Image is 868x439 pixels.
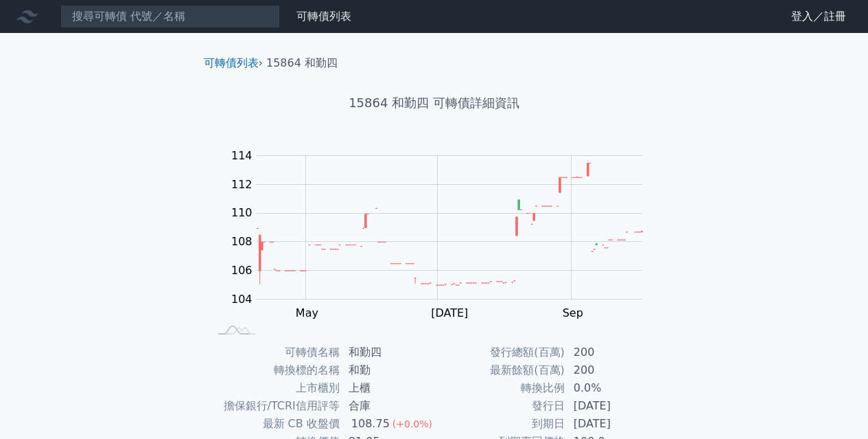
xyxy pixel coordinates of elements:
tspan: 114 [231,149,253,162]
g: Chart [224,149,664,320]
td: 和勤四 [340,344,434,361]
td: 轉換比例 [434,379,565,397]
td: 200 [565,361,659,379]
span: (+0.0%) [392,418,432,429]
td: [DATE] [565,415,659,433]
td: 發行總額(百萬) [434,344,565,361]
td: 合庫 [340,397,434,415]
li: › [204,55,263,71]
td: 發行日 [434,397,565,415]
td: 到期日 [434,415,565,433]
a: 可轉債列表 [204,56,259,69]
td: 上櫃 [340,379,434,397]
tspan: 110 [231,206,253,219]
a: 可轉債列表 [296,10,351,23]
tspan: 112 [231,178,253,191]
tspan: Sep [563,306,583,319]
div: 108.75 [349,416,392,432]
td: 最新餘額(百萬) [434,361,565,379]
td: 上市櫃別 [209,379,340,397]
tspan: May [296,306,318,319]
td: 0.0% [565,379,659,397]
td: 和勤 [340,361,434,379]
tspan: 108 [231,235,253,248]
td: 最新 CB 收盤價 [209,415,340,433]
td: 可轉債名稱 [209,344,340,361]
tspan: 106 [231,264,253,277]
td: [DATE] [565,397,659,415]
li: 15864 和勤四 [266,55,338,71]
tspan: [DATE] [431,306,468,319]
tspan: 104 [231,293,253,306]
h1: 15864 和勤四 可轉債詳細資訊 [193,93,676,113]
a: 登入／註冊 [780,5,857,27]
td: 擔保銀行/TCRI信用評等 [209,397,340,415]
td: 轉換標的名稱 [209,361,340,379]
td: 200 [565,344,659,361]
input: 搜尋可轉債 代號／名稱 [60,5,280,28]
